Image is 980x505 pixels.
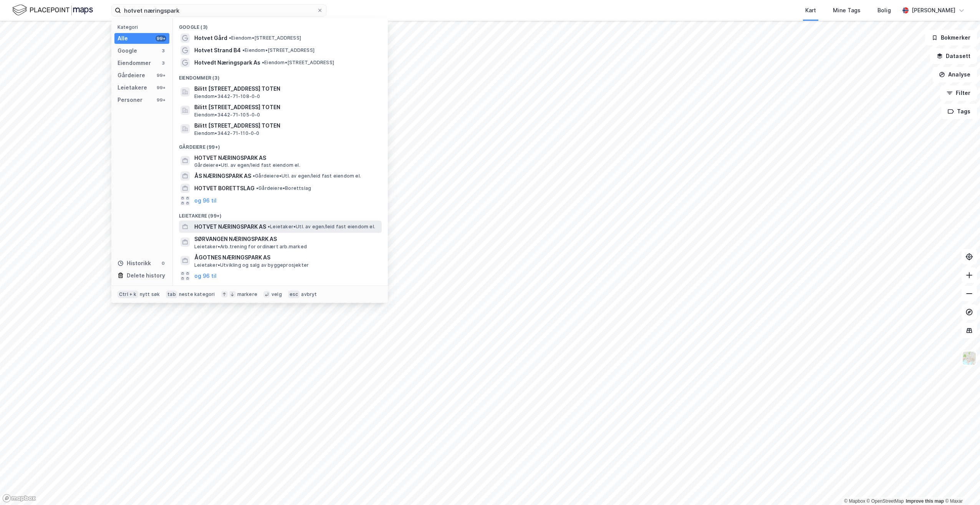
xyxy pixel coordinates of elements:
div: Bolig [877,6,891,15]
a: OpenStreetMap [867,498,904,504]
div: Ctrl + k [118,291,138,298]
span: Bilitt [STREET_ADDRESS] TOTEN [194,121,379,130]
img: Z [962,351,977,365]
span: ÅGOTNES NÆRINGSPARK AS [194,253,379,262]
span: HOTVET NÆRINGSPARK AS [194,153,379,163]
span: Leietaker • Arb.trening for ordinært arb.marked [194,244,307,250]
span: SØRVANGEN NÆRINGSPARK AS [194,234,379,244]
span: HOTVET NÆRINGSPARK AS [194,222,266,231]
button: Analyse [932,67,977,82]
button: og 96 til [194,271,217,281]
div: Eiendommer (3) [173,69,388,83]
div: tab [166,291,177,298]
span: Gårdeiere • Borettslag [256,185,311,191]
span: • [268,224,270,229]
div: nytt søk [140,291,160,297]
span: • [262,60,264,65]
div: Historikk [118,259,151,268]
div: Eiendommer [118,58,151,68]
div: Kategori [118,24,169,30]
div: Mine Tags [833,6,861,15]
div: esc [288,291,300,298]
div: 3 [160,48,166,54]
div: Alle [118,34,128,43]
span: Gårdeiere • Utl. av egen/leid fast eiendom el. [194,162,300,168]
div: Personer [118,95,142,105]
div: markere [237,291,257,297]
span: Gårdeiere • Utl. av egen/leid fast eiendom el. [253,173,361,179]
button: Filter [940,85,977,101]
div: Delete history [127,271,165,280]
img: logo.f888ab2527a4732fd821a326f86c7f29.svg [12,3,93,17]
span: • [242,47,245,53]
div: Gårdeiere [118,71,145,80]
span: Hotvet Gård [194,33,227,43]
div: 0 [160,260,166,266]
div: 3 [160,60,166,66]
div: Gårdeiere (99+) [173,138,388,152]
iframe: Chat Widget [942,468,980,505]
div: 99+ [156,85,166,91]
a: Mapbox homepage [2,494,36,503]
span: Eiendom • 3442-71-105-0-0 [194,112,260,118]
div: Kontrollprogram for chat [942,468,980,505]
span: Bilitt [STREET_ADDRESS] TOTEN [194,84,379,93]
span: HOTVET BORETTSLAG [194,184,255,193]
div: Leietakere [118,83,147,92]
span: Eiendom • [STREET_ADDRESS] [242,47,315,53]
div: velg [271,291,282,297]
div: Kart [805,6,816,15]
div: Leietakere (99+) [173,207,388,221]
a: Mapbox [844,498,865,504]
button: Tags [941,104,977,119]
div: 99+ [156,35,166,42]
div: 99+ [156,97,166,103]
span: • [256,185,258,191]
div: [PERSON_NAME] [912,6,955,15]
span: Hotvedt Næringspark As [194,58,260,67]
span: ÅS NÆRINGSPARK AS [194,171,251,181]
div: avbryt [301,291,317,297]
div: Google (3) [173,18,388,32]
span: Eiendom • [STREET_ADDRESS] [229,35,301,41]
span: Leietaker • Utl. av egen/leid fast eiendom el. [268,224,375,230]
span: Eiendom • 3442-71-110-0-0 [194,130,260,136]
button: og 96 til [194,196,217,205]
span: Hotvet Strand B4 [194,46,241,55]
a: Improve this map [906,498,944,504]
div: Personer (99+) [173,282,388,296]
div: neste kategori [179,291,215,297]
div: 99+ [156,72,166,78]
span: Eiendom • 3442-71-108-0-0 [194,93,260,100]
input: Søk på adresse, matrikkel, gårdeiere, leietakere eller personer [121,5,317,16]
span: Bilitt [STREET_ADDRESS] TOTEN [194,103,379,112]
span: • [253,173,255,179]
span: Eiendom • [STREET_ADDRESS] [262,60,334,66]
button: Bokmerker [925,30,977,45]
button: Datasett [930,48,977,64]
span: • [229,35,231,41]
div: Google [118,46,137,55]
span: Leietaker • Utvikling og salg av byggeprosjekter [194,262,309,268]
